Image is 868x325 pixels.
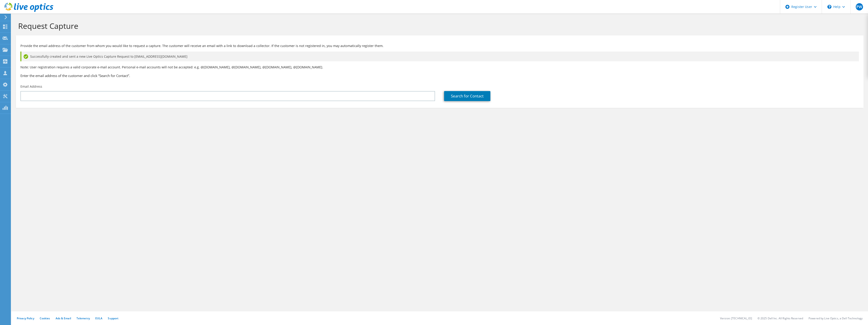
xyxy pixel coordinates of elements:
[76,316,90,320] a: Telemetry
[18,21,859,31] h1: Request Capture
[757,316,803,320] li: © 2025 Dell Inc. All Rights Reserved
[720,316,752,320] li: Version: [TECHNICAL_ID]
[20,43,859,48] p: Provide the email address of the customer from whom you would like to request a capture. The cust...
[95,316,102,320] a: EULA
[108,316,118,320] a: Support
[56,316,71,320] a: Ads & Email
[20,65,859,70] p: Note: User registration requires a valid corporate e-mail account. Personal e-mail accounts will ...
[17,316,34,320] a: Privacy Policy
[20,73,859,78] h3: Enter the email address of the customer and click “Search for Contact”.
[856,3,863,10] span: PW
[827,5,831,9] svg: \n
[40,316,50,320] a: Cookies
[30,54,187,59] span: Successfully created and sent a new Live Optics Capture Request to [EMAIL_ADDRESS][DOMAIN_NAME]
[20,84,42,89] label: Email Address
[809,316,863,320] li: Powered by Live Optics, a Dell Technology
[444,91,490,101] a: Search for Contact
